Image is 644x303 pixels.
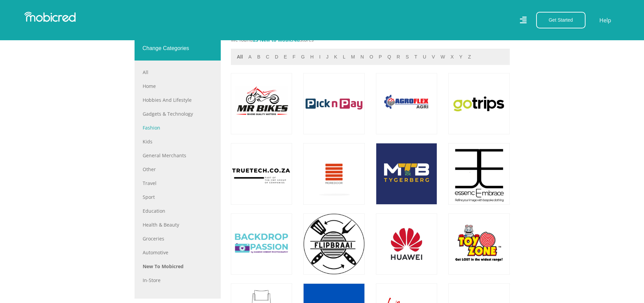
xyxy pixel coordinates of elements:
[143,193,213,201] a: Sport
[143,180,213,187] a: Travel
[299,53,307,61] button: g
[24,12,76,22] img: Mobicred
[466,53,473,61] button: z
[143,221,213,228] a: Health & Beauty
[246,53,254,61] button: a
[255,53,262,61] button: b
[143,207,213,214] a: Education
[235,53,245,61] button: All
[324,53,331,61] button: j
[143,110,213,117] a: Gadgets & Technology
[143,249,213,256] a: Automotive
[385,53,393,61] button: q
[377,53,384,61] button: p
[599,16,612,25] a: Help
[438,53,447,61] button: w
[332,53,339,61] button: k
[143,152,213,159] a: General Merchants
[404,53,411,61] button: s
[143,235,213,242] a: Groceries
[143,277,213,284] a: In-store
[143,166,213,173] a: Other
[308,53,316,61] button: h
[273,53,280,61] button: d
[358,53,366,61] button: n
[430,53,437,61] button: v
[260,37,300,43] span: New to Mobicred
[143,96,213,103] a: Hobbies and Lifestyle
[143,83,213,90] a: Home
[367,53,375,61] button: o
[143,138,213,145] a: Kids
[290,53,297,61] button: f
[282,53,289,61] button: e
[457,53,464,61] button: y
[449,53,456,61] button: x
[253,37,258,43] span: 23
[143,124,213,131] a: Fashion
[143,263,213,270] a: New to Mobicred
[143,69,213,76] a: All
[395,53,402,61] button: r
[264,53,271,61] button: c
[341,53,348,61] button: l
[421,53,428,61] button: u
[135,36,221,61] div: Change Categories
[536,12,586,28] button: Get Started
[317,53,323,61] button: i
[349,53,357,61] button: m
[412,53,420,61] button: t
